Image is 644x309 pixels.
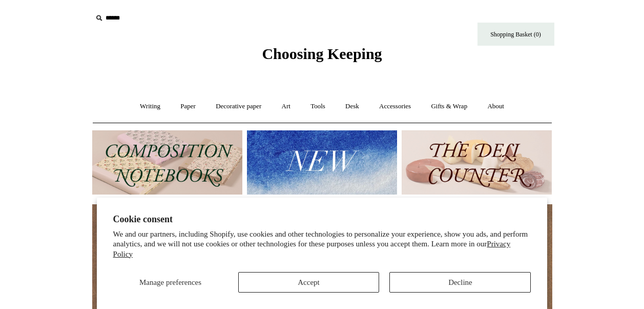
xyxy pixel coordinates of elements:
[113,229,531,260] p: We and our partners, including Shopify, use cookies and other technologies to personalize your ex...
[301,93,335,120] a: Tools
[247,130,397,195] img: New.jpg__PID:f73bdf93-380a-4a35-bcfe-7823039498e1
[273,93,300,120] a: Art
[478,93,513,120] a: About
[113,214,531,225] h2: Cookie consent
[336,93,368,120] a: Desk
[113,240,511,258] a: Privacy Policy
[92,130,242,195] img: 202302 Composition ledgers.jpg__PID:69722ee6-fa44-49dd-a067-31375e5d54ec
[402,130,552,195] img: The Deli Counter
[262,45,382,62] span: Choosing Keeping
[370,93,420,120] a: Accessories
[206,93,271,120] a: Decorative paper
[139,278,201,286] span: Manage preferences
[422,93,476,120] a: Gifts & Wrap
[113,272,228,293] button: Manage preferences
[131,93,170,120] a: Writing
[477,23,554,46] a: Shopping Basket (0)
[262,53,382,61] a: Choosing Keeping
[389,272,531,293] button: Decline
[171,93,205,120] a: Paper
[238,272,380,293] button: Accept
